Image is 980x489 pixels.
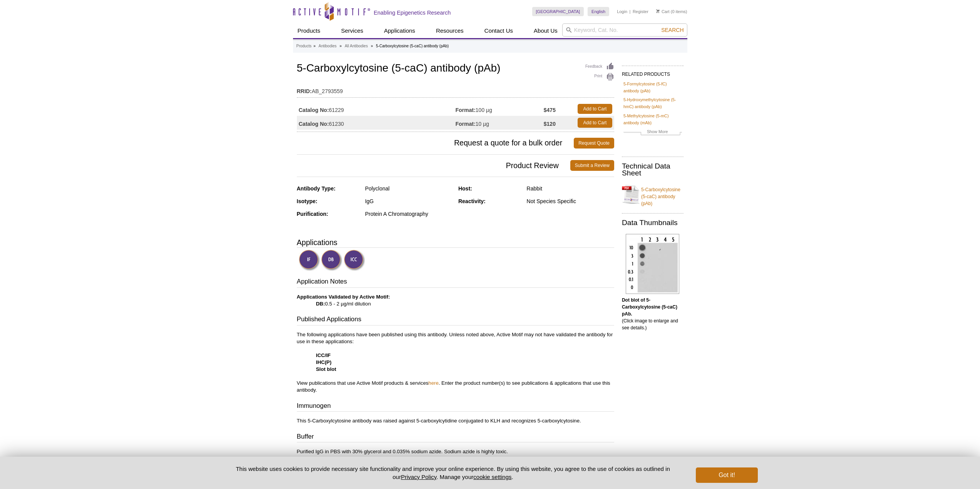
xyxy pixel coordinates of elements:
div: Rabbit [527,185,614,192]
button: cookie settings [473,474,511,480]
a: Products [297,43,312,50]
strong: Slot blot [316,366,337,372]
a: Services [337,23,368,38]
li: 5-Carboxylcytosine (5-caC) antibody (pAb) [376,44,449,48]
strong: IHC(P) [316,359,332,365]
input: Keyword, Cat. No. [562,23,687,37]
a: Privacy Policy [401,474,436,480]
h1: 5-Carboxylcytosine (5-caC) antibody (pAb) [297,62,614,75]
a: Register [633,9,648,14]
td: 61229 [297,102,456,116]
a: Feedback [585,62,614,71]
a: Print [585,73,614,81]
h2: Technical Data Sheet [622,163,683,177]
a: Applications [379,23,420,38]
b: Applications Validated by Active Motif: [297,294,390,300]
strong: $120 [544,120,556,127]
p: 0.5 - 2 µg/ml dilution [297,294,614,307]
strong: RRID: [297,88,312,95]
td: 100 µg [456,102,544,116]
div: Not Species Specific [527,198,614,205]
strong: ICC/IF [316,352,331,358]
li: | [630,7,631,16]
strong: Purification: [297,211,328,217]
a: Cart [656,9,670,14]
h2: RELATED PRODUCTS [622,65,683,79]
strong: Format: [456,120,476,127]
span: Search [661,27,683,33]
b: Dot blot of 5-Carboxylcytosine (5-caC) pAb. [622,297,677,317]
img: Your Cart [656,9,660,13]
a: Add to Cart [578,118,612,128]
a: Submit a Review [570,160,614,171]
strong: DB: [316,301,325,307]
strong: Catalog No: [299,120,329,127]
p: The following applications have been published using this antibody. Unless noted above, Active Mo... [297,331,614,394]
a: here [429,380,439,386]
button: Got it! [696,467,757,483]
td: 10 µg [456,116,544,130]
div: Protein A Chromatography [365,210,452,217]
a: 5-Formylcytosine (5-fC) antibody (pAb) [623,80,682,94]
strong: $475 [544,107,556,113]
a: Antibodies [318,43,337,50]
h3: Buffer [297,432,614,443]
a: English [588,7,609,16]
span: Request a quote for a bulk order [297,138,574,149]
a: Add to Cart [578,104,612,114]
h2: Enabling Epigenetics Research [374,9,451,16]
button: Search [659,27,686,33]
p: (Click image to enlarge and see details.) [622,297,683,331]
td: AB_2793559 [297,83,614,95]
li: » [313,44,316,48]
a: Contact Us [480,23,518,38]
strong: Catalog No: [299,107,329,113]
a: About Us [529,23,562,38]
h3: Application Notes [297,277,614,288]
strong: Isotype: [297,198,318,204]
a: Resources [431,23,468,38]
li: » [340,44,342,48]
div: Polyclonal [365,185,452,192]
div: IgG [365,198,452,205]
a: Request Quote [574,138,614,149]
li: (0 items) [656,7,687,16]
h3: Applications [297,237,614,248]
h3: Published Applications [297,315,614,325]
a: Show More [623,128,682,137]
img: 5-Carboxylcytosine (5-caC) antibody (pAb) tested by dot blot analysis. [626,234,679,294]
strong: Antibody Type: [297,185,336,192]
span: Product Review [297,160,570,171]
h2: Data Thumbnails [622,219,683,226]
img: Immunofluorescence Validated [299,250,320,271]
td: 61230 [297,116,456,130]
strong: Host: [458,185,472,192]
li: » [371,44,373,48]
a: 5-Hydroxymethylcytosine (5-hmC) antibody (pAb) [623,96,682,110]
p: This 5-Carboxylcytosine antibody was raised against 5-carboxylcytidine conjugated to KLH and reco... [297,417,614,424]
p: Purified IgG in PBS with 30% glycerol and 0.035% sodium azide. Sodium azide is highly toxic. [297,448,614,455]
a: Login [617,9,627,14]
a: Products [293,23,325,38]
a: 5-Carboxylcytosine (5-caC) antibody (pAb) [622,182,683,207]
h3: Immunogen [297,401,614,412]
strong: Format: [456,107,476,113]
img: Dot Blot Validated [321,250,342,271]
p: This website uses cookies to provide necessary site functionality and improve your online experie... [223,465,683,481]
a: 5-Methylcytosine (5-mC) antibody (mAb) [623,112,682,126]
strong: Reactivity: [458,198,486,204]
a: All Antibodies [345,43,368,50]
a: [GEOGRAPHIC_DATA] [532,7,584,16]
img: Immunocytochemistry Validated [344,250,365,271]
